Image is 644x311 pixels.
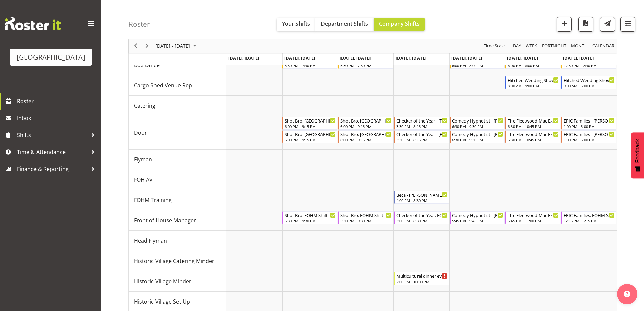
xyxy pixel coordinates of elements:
[379,20,420,27] span: Company Shifts
[128,20,150,28] h4: Roster
[285,218,336,223] div: 5:30 PM - 9:30 PM
[129,116,226,150] td: Door resource
[564,131,615,137] div: EPIC Families - [PERSON_NAME]
[483,42,505,50] span: Time Scale
[134,277,191,285] span: Historic Village Minder
[600,17,615,32] button: Send a list of all shifts for the selected filtered period to all rostered employees.
[508,83,559,88] div: 8:00 AM - 9:00 PM
[564,76,615,83] div: Hitched Wedding Show Cargo Shed - [PERSON_NAME]
[340,55,371,61] span: [DATE], [DATE]
[561,130,616,143] div: Door"s event - EPIC Families - Alex Freeman Begin From Sunday, October 12, 2025 at 1:00:00 PM GMT...
[340,137,391,142] div: 6:00 PM - 9:15 PM
[340,212,391,218] div: Shot Bro. FOHM Shift - [PERSON_NAME]
[282,117,337,130] div: Door"s event - Shot Bro. GA. (No Bar) - Tommy Shorter Begin From Tuesday, October 7, 2025 at 6:00...
[321,20,368,27] span: Department Shifts
[134,216,196,224] span: Front of House Manager
[129,96,226,116] td: Catering resource
[452,117,503,124] div: Comedy Hypnotist - [PERSON_NAME] - [PERSON_NAME]
[338,117,393,130] div: Door"s event - Shot Bro. GA. (No Bar) - Amanda Clark Begin From Wednesday, October 8, 2025 at 6:0...
[141,39,153,53] div: next period
[17,164,88,174] span: Finance & Reporting
[508,76,559,83] div: Hitched Wedding Show Cargo Shed (TIMES TBC) - [PERSON_NAME]
[508,124,559,129] div: 6:30 PM - 10:45 PM
[340,131,391,137] div: Shot Bro. [GEOGRAPHIC_DATA]. (No Bar) - [PERSON_NAME]
[450,130,505,143] div: Door"s event - Comedy Hypnotist - Frankie Mac - Beana Badenhorst Begin From Friday, October 10, 2...
[452,131,503,137] div: Comedy Hypnotist - [PERSON_NAME]
[508,117,559,124] div: The Fleetwood Mac Experience - [PERSON_NAME]
[134,176,153,184] span: FOH AV
[483,42,506,50] button: Time Scale
[564,137,615,142] div: 1:00 PM - 5:00 PM
[561,211,616,224] div: Front of House Manager"s event - EPIC Families. FOHM Shift - Davey Van Gooswilligen Begin From Su...
[129,210,226,231] td: Front of House Manager resource
[541,42,568,50] button: Fortnight
[564,63,615,68] div: 12:30 PM - 2:30 PM
[17,52,85,62] div: [GEOGRAPHIC_DATA]
[340,63,391,68] div: 5:30 PM - 7:30 PM
[134,297,190,306] span: Historic Village Set Up
[129,150,226,170] td: Flyman resource
[134,102,156,110] span: Catering
[396,131,447,137] div: Checker of the Year - [PERSON_NAME]
[564,83,615,88] div: 9:00 AM - 5:00 PM
[394,117,449,130] div: Door"s event - Checker of the Year - Emma Johns Begin From Thursday, October 9, 2025 at 3:30:00 P...
[315,18,374,31] button: Department Shifts
[134,81,192,89] span: Cargo Shed Venue Rep
[450,211,505,224] div: Front of House Manager"s event - Comedy Hypnotist - Frankie Mac FOHM shift - Robin Hendriks Begin...
[512,42,522,50] button: Timeline Day
[557,17,572,32] button: Add a new shift
[525,42,539,50] button: Timeline Week
[131,42,140,50] button: Previous
[129,190,226,210] td: FOHM Training resource
[505,130,560,143] div: Door"s event - The Fleetwood Mac Experience - Michelle Englehardt Begin From Saturday, October 11...
[570,42,588,50] span: Month
[508,212,559,218] div: The Fleetwood Mac Experience FOHM shift - [PERSON_NAME]
[507,55,538,61] span: [DATE], [DATE]
[394,272,449,285] div: Historic Village Minder"s event - Multicultural dinner event - Unfilled Begin From Thursday, Octo...
[340,218,391,223] div: 5:30 PM - 9:30 PM
[505,76,560,89] div: Cargo Shed Venue Rep"s event - Hitched Wedding Show Cargo Shed (TIMES TBC) - Chris Darlington Beg...
[564,117,615,124] div: EPIC Families - [PERSON_NAME]
[578,17,593,32] button: Download a PDF of the roster according to the set date range.
[285,124,336,129] div: 6:00 PM - 9:15 PM
[564,212,615,218] div: EPIC Families. FOHM Shift - [PERSON_NAME]
[154,42,199,50] button: September 2025
[394,211,449,224] div: Front of House Manager"s event - Checker of the Year. FOHM Shift - Robin Hendriks Begin From Thur...
[396,117,447,124] div: Checker of the Year - [PERSON_NAME]
[508,218,559,223] div: 5:45 PM - 11:00 PM
[564,218,615,223] div: 12:15 PM - 5:15 PM
[563,55,594,61] span: [DATE], [DATE]
[338,211,393,224] div: Front of House Manager"s event - Shot Bro. FOHM Shift - Davey Van Gooswilligen Begin From Wednesd...
[508,131,559,137] div: The Fleetwood Mac Experience - [PERSON_NAME]
[396,124,447,129] div: 3:30 PM - 8:15 PM
[452,124,503,129] div: 6:30 PM - 9:30 PM
[284,55,315,61] span: [DATE], [DATE]
[541,42,567,50] span: Fortnight
[17,96,98,106] span: Roster
[561,76,616,89] div: Cargo Shed Venue Rep"s event - Hitched Wedding Show Cargo Shed - Chris Darlington Begin From Sund...
[396,191,447,198] div: Beca - [PERSON_NAME]
[512,42,522,50] span: Day
[17,113,98,123] span: Inbox
[5,17,61,30] img: Rosterit website logo
[394,191,449,204] div: FOHM Training"s event - Beca - Lisa Camplin Begin From Thursday, October 9, 2025 at 4:00:00 PM GM...
[525,42,538,50] span: Week
[228,55,259,61] span: [DATE], [DATE]
[564,124,615,129] div: 1:00 PM - 5:00 PM
[635,139,641,163] span: Feedback
[134,129,147,137] span: Door
[396,212,447,218] div: Checker of the Year. FOHM Shift - [PERSON_NAME]
[396,137,447,142] div: 3:30 PM - 8:15 PM
[505,211,560,224] div: Front of House Manager"s event - The Fleetwood Mac Experience FOHM shift - Robin Hendriks Begin F...
[396,198,447,203] div: 4:00 PM - 8:30 PM
[624,291,630,297] img: help-xxl-2.png
[282,211,337,224] div: Front of House Manager"s event - Shot Bro. FOHM Shift - Davey Van Gooswilligen Begin From Tuesday...
[396,55,426,61] span: [DATE], [DATE]
[620,17,635,32] button: Filter Shifts
[134,155,152,163] span: Flyman
[394,130,449,143] div: Door"s event - Checker of the Year - Heather Powell Begin From Thursday, October 9, 2025 at 3:30:...
[570,42,589,50] button: Timeline Month
[452,218,503,223] div: 5:45 PM - 9:45 PM
[452,63,503,68] div: 6:00 PM - 8:00 PM
[561,117,616,130] div: Door"s event - EPIC Families - Ruby Grace Begin From Sunday, October 12, 2025 at 1:00:00 PM GMT+1...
